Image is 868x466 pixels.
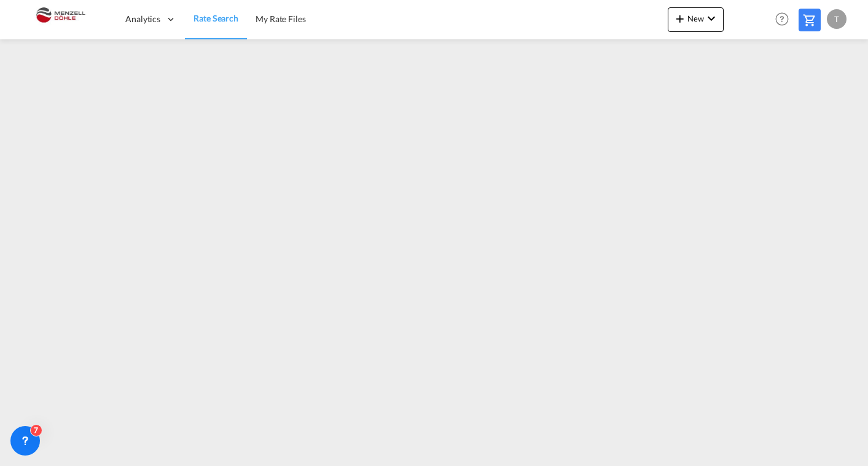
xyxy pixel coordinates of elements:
[18,6,101,33] img: 5c2b1670644e11efba44c1e626d722bd.JPG
[772,9,792,30] span: Help
[668,7,724,32] button: icon-plus 400-fgNewicon-chevron-down
[827,9,846,29] div: T
[673,14,719,23] span: New
[194,13,238,23] span: Rate Search
[673,11,687,26] md-icon: icon-plus 400-fg
[704,11,719,26] md-icon: icon-chevron-down
[125,13,160,25] span: Analytics
[772,9,799,31] div: Help
[256,14,306,24] span: My Rate Files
